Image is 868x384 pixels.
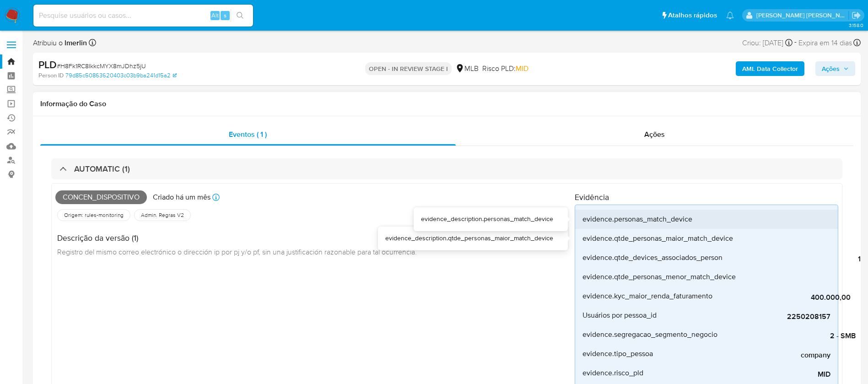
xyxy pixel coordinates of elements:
[40,99,853,108] h1: Informação do Caso
[211,11,219,20] span: Alt
[421,215,553,224] div: evidence_description.personas_match_device
[65,71,177,80] a: 79d85c50863620403c03b9ba241d15a2
[852,11,861,20] a: Sair
[726,11,734,19] a: Notificações
[822,61,840,76] span: Ações
[63,38,87,48] b: lmerlin
[57,233,417,243] h4: Descrição da versão (1)
[365,62,452,75] p: OPEN - IN REVIEW STAGE I
[742,61,798,76] b: AML Data Collector
[63,211,124,219] span: Origem: rules-monitoring
[153,192,210,202] p: Criado há um mês
[55,190,147,204] span: Concen_dispositivo
[140,211,185,219] span: Admin. Regras V2
[482,64,528,74] span: Risco PLD:
[231,9,249,22] button: search-icon
[798,38,852,48] span: Expira em 14 dias
[33,38,87,48] span: Atribuiu o
[668,11,717,20] span: Atalhos rápidos
[385,234,553,243] div: evidence_description.qtde_personas_maior_match_device
[51,158,842,179] div: AUTOMATIC (1)
[229,129,267,140] span: Eventos ( 1 )
[815,61,855,76] button: Ações
[33,10,253,22] input: Pesquise usuários ou casos...
[38,71,64,80] b: Person ID
[74,164,130,174] h3: AUTOMATIC (1)
[756,11,849,20] p: andreia.almeida@mercadolivre.com
[742,37,793,49] div: Criou: [DATE]
[794,37,797,49] span: -
[38,57,57,72] b: PLD
[57,247,417,257] span: Registro del mismo correo electrónico o dirección ip por pj y/o pf, sin una justificación razonab...
[57,61,146,70] span: # H8Fk1RC8IkkcMYX8mJDhz5jU
[644,129,665,140] span: Ações
[224,11,226,20] span: s
[736,61,804,76] button: AML Data Collector
[516,63,528,74] span: MID
[455,64,479,74] div: MLB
